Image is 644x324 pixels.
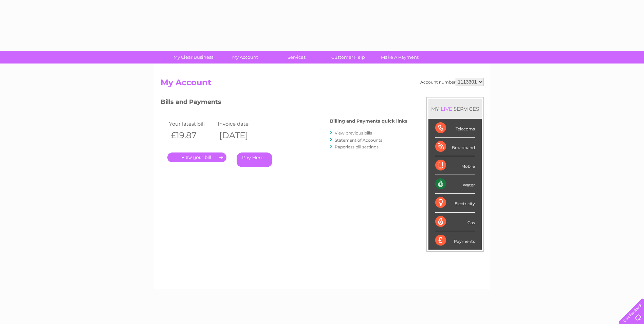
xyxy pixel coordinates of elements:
[439,106,454,112] div: LIVE
[435,156,475,175] div: Mobile
[269,51,325,64] a: Services
[217,51,273,64] a: My Account
[435,194,475,212] div: Electricity
[161,97,407,109] h3: Bills and Payments
[216,128,265,142] th: [DATE]
[320,51,376,64] a: Customer Help
[216,119,265,128] td: Invoice date
[435,138,475,156] div: Broadband
[335,138,382,143] a: Statement of Accounts
[167,152,226,162] a: .
[372,51,428,64] a: Make A Payment
[167,119,216,128] td: Your latest bill
[335,144,379,149] a: Paperless bill settings
[435,175,475,194] div: Water
[167,128,216,142] th: £19.87
[165,51,221,64] a: My Clear Business
[428,99,482,119] div: MY SERVICES
[435,231,475,250] div: Payments
[420,78,484,86] div: Account number
[335,130,372,136] a: View previous bills
[435,119,475,138] div: Telecoms
[237,152,272,167] a: Pay Here
[330,119,407,124] h4: Billing and Payments quick links
[161,78,484,91] h2: My Account
[435,213,475,231] div: Gas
